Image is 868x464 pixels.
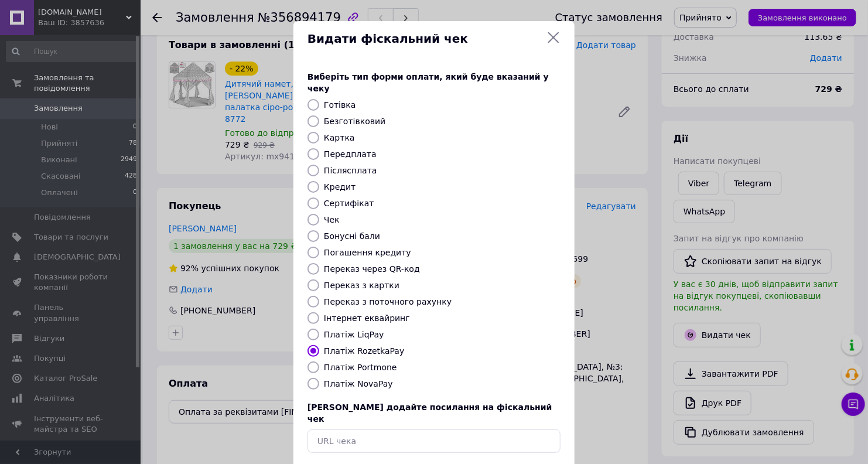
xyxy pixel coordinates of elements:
[324,346,404,356] label: Платіж RozetkaPay
[324,330,384,339] label: Платіж LiqPay
[324,363,397,372] label: Платіж Portmone
[324,297,452,306] label: Переказ з поточного рахунку
[324,281,399,290] label: Переказ з картки
[324,133,355,142] label: Картка
[307,72,549,93] span: Виберіть тип форми оплати, який буде вказаний у чеку
[324,248,411,257] label: Погашення кредиту
[307,402,552,424] span: [PERSON_NAME] додайте посилання на фіскальний чек
[307,30,542,47] span: Видати фіскальний чек
[324,313,410,323] label: Інтернет еквайринг
[307,429,561,453] input: URL чека
[324,117,385,126] label: Безготівковий
[324,199,374,208] label: Сертифікат
[324,231,380,241] label: Бонусні бали
[324,182,356,192] label: Кредит
[324,149,377,159] label: Передплата
[324,166,377,175] label: Післясплата
[324,100,356,110] label: Готівка
[324,379,393,388] label: Платіж NovaPay
[324,215,340,224] label: Чек
[324,264,420,274] label: Переказ через QR-код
